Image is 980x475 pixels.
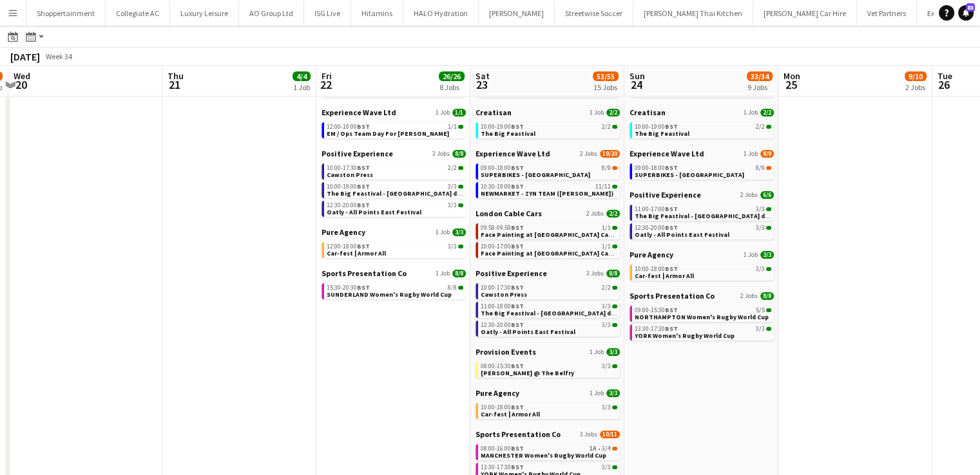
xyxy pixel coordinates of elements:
span: 3 Jobs [580,431,597,438]
span: 10:30-19:00 [481,183,524,190]
span: 2 Jobs [740,191,758,199]
span: Face Painting at London Cable Cars [481,230,633,239]
a: 10:00-19:00BST2/2The Big Feastival [481,122,617,137]
span: 3/3 [766,327,771,331]
span: Sun [629,70,645,82]
div: 9 Jobs [747,82,772,92]
span: BST [665,265,678,273]
div: 2 Jobs [905,82,926,92]
span: 8/9 [612,166,617,170]
button: Hitamins [351,1,403,26]
span: BST [511,321,524,329]
span: 24 [628,77,645,92]
span: 8/8 [760,292,774,300]
span: Thu [168,70,184,82]
a: 09:58-09:59BST1/1Face Painting at [GEOGRAPHIC_DATA] Cable Cars [481,223,617,238]
a: 09:00-15:30BST5/5NORTHAMPTON Women's Rugby World Cup [635,306,771,321]
div: • [481,445,617,452]
span: Pure Agency [476,388,519,398]
span: 3/3 [612,304,617,308]
span: 2/2 [612,286,617,290]
span: 11:00-18:00 [481,303,524,310]
span: 3/3 [606,389,620,397]
a: 08:00-15:30BST3/3[PERSON_NAME] @ The Belfry [481,362,617,377]
span: 1 Job [436,228,450,236]
span: 3/3 [766,267,771,271]
span: 1/1 [602,225,611,231]
span: 3 Jobs [432,150,450,158]
span: BST [511,242,524,250]
span: 3/3 [602,303,611,310]
span: SUPERBIKES - Cadwall Park [481,171,590,179]
span: Experience Wave Ltd [629,149,704,158]
div: 8 Jobs [439,82,464,92]
span: 2/2 [602,284,611,291]
span: 33/34 [747,71,773,81]
span: 8/9 [766,166,771,170]
span: 1 Job [590,389,604,397]
a: 10:00-18:00BST3/3The Big Feastival - [GEOGRAPHIC_DATA] drinks [327,182,463,197]
div: Provision Events1 Job3/308:00-15:30BST3/3[PERSON_NAME] @ The Belfry [476,347,620,388]
span: 26 [936,77,952,92]
span: 20 [12,77,30,92]
span: 3/3 [448,183,457,190]
a: 10:00-19:00BST2/2The Big Feastival [635,122,771,137]
span: Car-fest | Armor All [635,272,694,280]
span: The Big Feastival - Belvoir Farm drinks [635,212,780,220]
span: Experience Wave Ltd [322,107,396,117]
span: 08:00-15:30 [481,363,524,369]
a: 10:00-17:30BST2/2Cawston Press [327,163,463,178]
span: 8/8 [452,270,466,277]
span: 12:00-18:00 [327,243,370,250]
span: 2/2 [612,125,617,129]
button: [PERSON_NAME] [479,1,555,26]
span: 10:00-17:30 [481,284,524,291]
span: 3/3 [612,364,617,368]
span: 8/9 [760,150,774,158]
span: Sat [476,70,490,82]
a: Pure Agency1 Job3/3 [322,227,466,237]
span: BST [511,444,524,452]
span: BST [665,163,678,172]
a: 10:30-19:00BST11/11NEWMARKET - ZYN TEAM ([PERSON_NAME]) [481,182,617,197]
button: Shoppertainment [26,1,106,26]
span: 09:00-15:30 [635,307,678,313]
span: The Big Feastival - Belvoir Farm drinks [327,189,472,198]
div: Experience Wave Ltd1 Job1/112:00-18:00BST1/1EM / Ops Team Day For [PERSON_NAME] [322,107,466,149]
span: Face Painting at London Cable Cars [481,249,633,257]
a: Positive Experience3 Jobs8/8 [322,149,466,158]
div: Pure Agency1 Job3/310:00-18:00BST3/3Car-fest | Armor All [476,388,620,429]
div: London Cable Cars2 Jobs2/209:58-09:59BST1/1Face Painting at [GEOGRAPHIC_DATA] Cable Cars10:00-17:... [476,209,620,268]
a: Sports Presentation Co2 Jobs8/8 [629,291,774,301]
span: SUPERBIKES - Cadwall Park [635,171,744,179]
a: Experience Wave Ltd1 Job8/9 [629,149,774,158]
span: 4/4 [293,71,311,81]
span: 10:00-18:00 [481,404,524,411]
a: London Cable Cars2 Jobs2/2 [476,209,620,218]
a: 11:00-18:00BST3/3The Big Feastival - [GEOGRAPHIC_DATA] drinks [481,302,617,317]
span: 1 Job [590,348,604,356]
span: 11:00-17:00 [635,206,678,212]
a: 12:30-20:00BST3/3Oatly - All Points East Festival [481,321,617,335]
span: 2 Jobs [586,210,604,218]
span: 3/3 [760,251,774,259]
span: BST [665,223,678,232]
a: Sports Presentation Co1 Job8/8 [322,268,466,278]
span: 19/20 [600,150,620,158]
span: BST [357,122,370,131]
span: Oatly - All Points East Festival [327,208,421,216]
span: 2/2 [760,109,774,116]
span: 9/10 [905,71,927,81]
button: [PERSON_NAME] Car Hire [753,1,857,26]
div: [DATE] [10,50,40,63]
span: 15:30-20:30 [327,284,370,291]
button: [PERSON_NAME] Thai Kitchen [633,1,753,26]
a: Creatisan1 Job2/2 [476,107,620,117]
span: Provision Events [476,347,536,357]
a: 83 [958,5,974,21]
span: 1 Job [436,270,450,277]
span: 3/3 [612,323,617,327]
span: 8/9 [756,165,765,171]
span: 3/3 [458,245,463,248]
span: 12:00-18:00 [327,124,370,130]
